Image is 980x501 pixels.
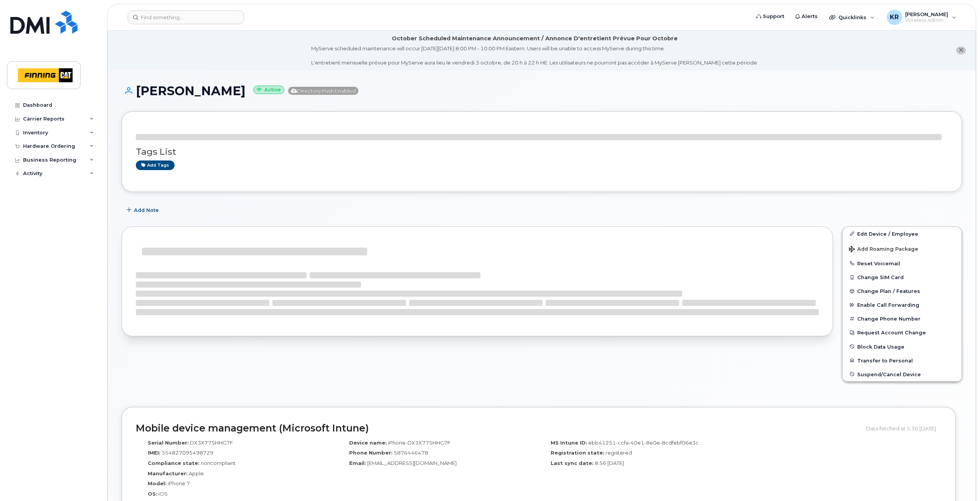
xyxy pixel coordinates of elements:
span: iPhone 7 [168,480,190,486]
button: Change SIM Card [843,270,962,284]
span: Enable Call Forwarding [857,302,919,308]
button: Enable Call Forwarding [843,298,962,312]
span: registered [605,450,632,456]
button: close notification [956,46,966,55]
button: Request Account Change [843,326,962,339]
button: Add Roaming Package [843,241,962,256]
h1: [PERSON_NAME] [122,84,962,98]
h3: Tags List [136,147,948,157]
label: Compliance state: [148,460,200,467]
span: 5876446478 [394,450,428,456]
label: Serial Number: [148,439,189,446]
span: 354827095498729 [162,450,213,456]
button: Reset Voicemail [843,256,962,270]
span: ebb41251-ccfa-40e1-8e0e-8cdfebf06e3c [588,440,699,446]
span: Suspend/Cancel Device [857,371,921,377]
button: Change Plan / Features [843,284,962,298]
div: Data fetched at 5:30 [DATE] [866,421,942,436]
span: 8:56 [DATE] [595,460,624,466]
span: Directory Push Enabled [288,87,358,95]
button: Add Note [122,203,165,217]
h2: Mobile device management (Microsoft Intune) [136,423,860,434]
span: [EMAIL_ADDRESS][DOMAIN_NAME] [367,460,457,466]
label: OS: [148,490,157,498]
span: iOS [158,491,168,497]
span: noncompliant [201,460,236,466]
label: Email: [349,460,366,467]
button: Transfer to Personal [843,354,962,367]
button: Change Phone Number [843,312,962,326]
button: Suspend/Cancel Device [843,367,962,381]
span: Add Roaming Package [849,246,918,253]
label: Model: [148,480,167,487]
label: Registration state: [551,449,604,456]
label: Phone Number: [349,449,393,456]
div: MyServe scheduled maintenance will occur [DATE][DATE] 8:00 PM - 10:00 PM Eastern. Users will be u... [311,45,758,66]
small: Active [253,86,284,94]
a: Edit Device / Employee [843,227,962,241]
a: Add tags [136,160,175,170]
span: iPhone-DX3X775HHG7F [388,440,450,446]
div: October Scheduled Maintenance Announcement / Annonce D'entretient Prévue Pour Octobre [392,35,678,43]
span: DX3X775HHG7F [190,440,233,446]
label: Device name: [349,439,387,446]
label: Last sync date: [551,460,594,467]
label: IMEI: [148,449,160,456]
span: Change Plan / Features [857,288,920,294]
span: Apple [189,470,204,476]
button: Block Data Usage [843,340,962,354]
span: Add Note [134,207,159,214]
label: MS Intune ID: [551,439,587,446]
label: Manufacturer: [148,470,188,477]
